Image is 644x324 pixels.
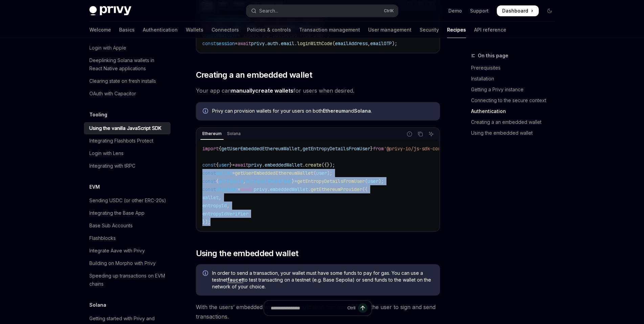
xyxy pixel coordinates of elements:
[227,277,243,283] a: faucet
[335,40,368,46] span: emailAddress
[316,170,327,176] span: user
[202,40,216,46] span: const
[89,111,107,119] h5: Tooling
[300,146,303,152] span: ,
[368,178,378,184] span: user
[89,222,133,230] div: Base Sub Accounts
[478,52,508,60] span: On this page
[202,211,248,217] span: entropyIdVerifier
[384,146,446,152] span: '@privy-io/js-sdk-core'
[216,170,232,176] span: wallet
[271,301,345,316] input: Ask a question...
[247,22,291,38] a: Policies & controls
[84,220,171,232] a: Base Sub Accounts
[89,234,116,242] div: Flashblocks
[202,178,216,184] span: const
[358,303,368,313] button: Send message
[89,272,166,288] div: Speeding up transactions on EVM chains
[225,130,243,138] div: Solana
[311,186,362,192] span: getEthereumProvider
[196,248,298,259] span: Using the embedded wallet
[212,22,239,38] a: Connectors
[200,130,224,138] div: Ethereum
[305,162,321,168] span: create
[354,108,371,114] strong: Solana
[420,22,439,38] a: Security
[471,84,560,95] a: Getting a Privy instance
[89,259,156,267] div: Building on Morpho with Privy
[497,5,539,16] a: Dashboard
[240,186,254,192] span: await
[235,170,313,176] span: getUserEmbeddedEthereumWallet
[219,146,221,152] span: {
[392,40,397,46] span: );
[84,194,171,207] a: Sending USDC (or other ERC-20s)
[427,130,436,138] button: Ask AI
[265,40,267,46] span: .
[203,270,209,277] svg: Info
[303,162,305,168] span: .
[89,183,100,191] h5: EVM
[447,22,466,38] a: Recipes
[231,87,255,94] strong: manually
[216,162,219,168] span: {
[368,22,412,38] a: User management
[471,128,560,138] a: Using the embedded wallet
[332,40,335,46] span: (
[405,130,414,138] button: Report incorrect code
[471,62,560,73] a: Prerequisites
[143,22,178,38] a: Authentication
[89,77,156,85] div: Clearing state on fresh installs
[368,40,370,46] span: ,
[84,147,171,159] a: Login with Lens
[119,22,135,38] a: Basics
[89,196,166,205] div: Sending USDC (or other ERC-20s)
[89,22,111,38] a: Welcome
[281,40,294,46] span: email
[297,178,365,184] span: getEntropyDetailsFromUser
[202,186,216,192] span: const
[229,162,232,168] span: }
[313,170,316,176] span: (
[89,301,106,309] h5: Solana
[303,146,370,152] span: getEntropyDetailsFromUser
[84,54,171,75] a: Deeplinking Solana wallets in React Native applications
[84,232,171,244] a: Flashblocks
[202,203,227,209] span: entropyId
[89,90,136,98] div: OAuth with Capacitor
[84,245,171,257] a: Integrate Aave with Privy
[502,7,528,14] span: Dashboard
[254,186,267,192] span: privy
[84,88,171,100] a: OAuth with Capacitor
[246,5,398,17] button: Open search
[370,146,373,152] span: }
[89,124,161,132] div: Using the vanilla JavaScript SDK
[232,170,235,176] span: =
[216,178,219,184] span: {
[246,178,292,184] span: entropyIdVerifier
[89,6,131,16] img: dark logo
[267,40,278,46] span: auth
[89,162,135,170] div: Integrating with tRPC
[373,146,384,152] span: from
[238,40,251,46] span: await
[186,22,203,38] a: Wallets
[202,194,219,201] span: wallet
[196,70,312,80] span: Creating a an embedded wallet
[321,162,335,168] span: ({});
[232,162,235,168] span: =
[216,40,235,46] span: session
[202,219,210,225] span: });
[294,178,297,184] span: =
[384,8,394,14] span: Ctrl K
[327,170,332,176] span: );
[248,162,262,168] span: privy
[365,178,368,184] span: (
[89,247,145,255] div: Integrate Aave with Privy
[470,7,489,14] a: Support
[323,108,346,114] strong: Ethereum
[84,257,171,269] a: Building on Morpho with Privy
[216,186,238,192] span: provider
[203,108,209,115] svg: Info
[297,40,332,46] span: loginWithCode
